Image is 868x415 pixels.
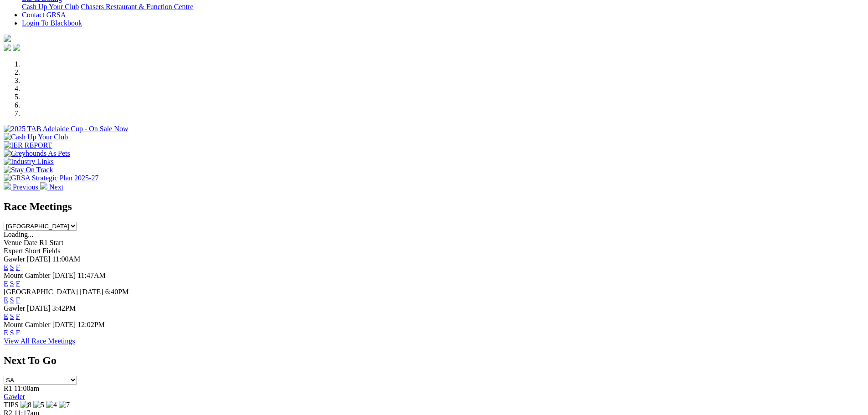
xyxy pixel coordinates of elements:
img: Stay On Track [4,166,53,174]
img: 4 [46,401,57,409]
span: Next [49,183,63,191]
span: Expert [4,247,23,255]
h2: Race Meetings [4,200,864,213]
a: E [4,313,8,320]
span: Mount Gambier [4,321,51,328]
span: Gawler [4,304,25,312]
span: 11:00am [14,384,39,392]
span: [GEOGRAPHIC_DATA] [4,288,78,296]
a: F [16,280,20,287]
span: 11:00AM [52,255,81,263]
a: Previous [4,183,40,191]
span: Gawler [4,255,25,263]
span: 11:47AM [77,272,106,279]
img: Industry Links [4,158,54,166]
a: Chasers Restaurant & Function Centre [81,3,193,10]
a: F [16,313,20,320]
a: Contact GRSA [22,11,66,19]
img: Cash Up Your Club [4,133,68,141]
img: chevron-left-pager-white.svg [4,182,11,190]
a: View All Race Meetings [4,337,75,345]
img: IER REPORT [4,141,52,149]
span: [DATE] [27,304,51,312]
a: Cash Up Your Club [22,3,79,10]
a: S [10,329,14,337]
span: Mount Gambier [4,272,51,279]
span: Venue [4,239,22,246]
a: S [10,313,14,320]
span: 12:02PM [77,321,105,328]
span: [DATE] [27,255,51,263]
a: S [10,263,14,271]
a: S [10,280,14,287]
img: 8 [21,401,31,409]
a: Gawler [4,393,25,400]
span: TIPS [4,401,19,409]
span: R1 Start [39,239,63,246]
a: E [4,329,8,337]
a: F [16,263,20,271]
img: 5 [33,401,44,409]
img: chevron-right-pager-white.svg [40,182,47,190]
img: Greyhounds As Pets [4,149,70,158]
a: S [10,296,14,304]
div: Bar & Dining [22,3,864,11]
a: E [4,263,8,271]
span: Fields [42,247,60,255]
h2: Next To Go [4,354,864,367]
span: Date [24,239,37,246]
span: [DATE] [52,272,76,279]
span: 3:42PM [52,304,76,312]
span: [DATE] [52,321,76,328]
span: Loading... [4,231,33,238]
span: R1 [4,384,12,392]
a: F [16,296,20,304]
img: logo-grsa-white.png [4,35,11,42]
img: facebook.svg [4,44,11,51]
img: GRSA Strategic Plan 2025-27 [4,174,98,182]
img: twitter.svg [13,44,20,51]
a: Login To Blackbook [22,19,82,27]
span: Previous [13,183,38,191]
img: 7 [59,401,70,409]
a: F [16,329,20,337]
span: [DATE] [80,288,103,296]
a: Next [40,183,63,191]
span: Short [25,247,41,255]
a: E [4,296,8,304]
span: 6:40PM [105,288,129,296]
img: 2025 TAB Adelaide Cup - On Sale Now [4,125,128,133]
a: E [4,280,8,287]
